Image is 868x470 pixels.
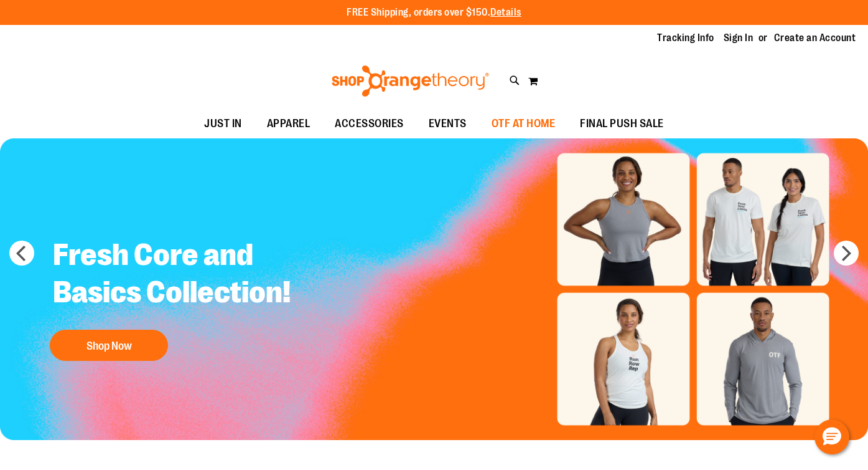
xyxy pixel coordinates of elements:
[204,110,242,138] span: JUST IN
[834,241,859,266] button: next
[44,227,347,324] h2: Fresh Core and Basics Collection!
[490,7,521,18] a: Details
[429,110,467,138] span: EVENTS
[724,31,754,45] a: Sign In
[50,330,168,361] button: Shop Now
[9,241,34,266] button: prev
[479,110,568,138] a: OTF AT HOME
[335,110,404,138] span: ACCESSORIES
[416,110,479,138] a: EVENTS
[267,110,310,138] span: APPAREL
[657,31,714,45] a: Tracking Info
[254,110,323,138] a: APPAREL
[330,65,491,97] img: Shop Orangetheory
[492,110,556,138] span: OTF AT HOME
[567,110,676,138] a: FINAL PUSH SALE
[347,6,521,20] p: FREE Shipping, orders over $150.
[322,110,416,138] a: ACCESSORIES
[814,420,849,454] button: Hello, have a question? Let’s chat.
[580,110,664,138] span: FINAL PUSH SALE
[774,31,856,45] a: Create an Account
[44,227,347,367] a: Fresh Core and Basics Collection! Shop Now
[192,110,254,138] a: JUST IN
